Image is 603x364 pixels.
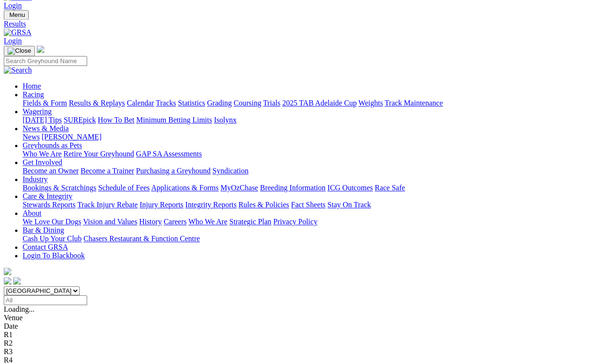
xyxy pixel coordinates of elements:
a: Rules & Policies [238,201,289,209]
a: How To Bet [98,116,135,124]
a: Wagering [23,107,52,115]
div: Greyhounds as Pets [23,150,599,158]
a: Login [4,37,22,45]
a: Trials [263,99,280,107]
div: Get Involved [23,167,599,175]
a: Chasers Restaurant & Function Centre [83,235,200,243]
a: Login [4,1,22,9]
a: Contact GRSA [23,243,68,251]
a: Care & Integrity [23,192,73,200]
a: Home [23,82,41,90]
a: Integrity Reports [185,201,236,209]
a: Stay On Track [327,201,371,209]
a: Purchasing a Greyhound [136,167,211,175]
a: Bookings & Scratchings [23,184,96,192]
a: Fact Sheets [291,201,326,209]
a: Applications & Forms [151,184,219,192]
a: Fields & Form [23,99,67,107]
img: twitter.svg [13,277,21,284]
a: Get Involved [23,158,62,166]
a: MyOzChase [220,184,258,192]
img: GRSA [4,28,32,37]
a: Race Safe [375,184,405,192]
a: Statistics [178,99,205,107]
a: Login To Blackbook [23,251,85,259]
a: Racing [23,90,44,98]
a: Results [4,20,599,28]
a: Who We Are [23,150,62,158]
a: About [23,209,41,217]
a: Track Maintenance [385,99,443,107]
a: Strategic Plan [229,218,271,226]
a: Industry [23,175,48,183]
div: Industry [23,184,599,192]
a: GAP SA Assessments [136,150,202,158]
a: 2025 TAB Adelaide Cup [282,99,357,107]
img: facebook.svg [4,277,11,284]
a: Greyhounds as Pets [23,141,82,149]
a: SUREpick [64,116,96,124]
button: Toggle navigation [4,10,29,20]
div: R2 [4,339,599,348]
div: Care & Integrity [23,201,599,209]
div: Venue [4,314,599,322]
span: Loading... [4,305,34,313]
a: Become an Owner [23,167,79,175]
div: Bar & Dining [23,235,599,243]
a: Track Injury Rebate [77,201,138,209]
a: Isolynx [214,116,236,124]
a: [DATE] Tips [23,116,62,124]
a: Coursing [234,99,261,107]
a: Bar & Dining [23,226,64,234]
a: Grading [207,99,232,107]
a: History [139,218,162,226]
a: Vision and Values [83,218,137,226]
div: Racing [23,99,599,107]
a: Weights [359,99,383,107]
div: R3 [4,348,599,356]
a: Cash Up Your Club [23,235,81,243]
img: logo-grsa-white.png [4,267,11,275]
a: Calendar [127,99,154,107]
a: News [23,133,40,141]
div: R1 [4,331,599,339]
a: Retire Your Greyhound [64,150,134,158]
div: News & Media [23,133,599,141]
a: We Love Our Dogs [23,218,81,226]
a: Injury Reports [139,201,183,209]
a: Become a Trainer [81,167,134,175]
img: Search [4,66,32,74]
img: Close [8,47,31,55]
a: Minimum Betting Limits [136,116,212,124]
div: Date [4,322,599,331]
div: Wagering [23,116,599,124]
a: ICG Outcomes [327,184,373,192]
a: Tracks [156,99,176,107]
div: About [23,218,599,226]
span: Menu [9,11,25,18]
a: Careers [163,218,187,226]
img: logo-grsa-white.png [37,45,44,53]
input: Search [4,56,87,66]
a: Breeding Information [260,184,326,192]
a: Schedule of Fees [98,184,149,192]
a: News & Media [23,124,69,132]
button: Toggle navigation [4,46,35,56]
a: Who We Are [188,218,228,226]
input: Select date [4,295,87,305]
a: Stewards Reports [23,201,75,209]
a: [PERSON_NAME] [41,133,101,141]
a: Results & Replays [69,99,125,107]
a: Syndication [212,167,248,175]
a: Privacy Policy [273,218,318,226]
